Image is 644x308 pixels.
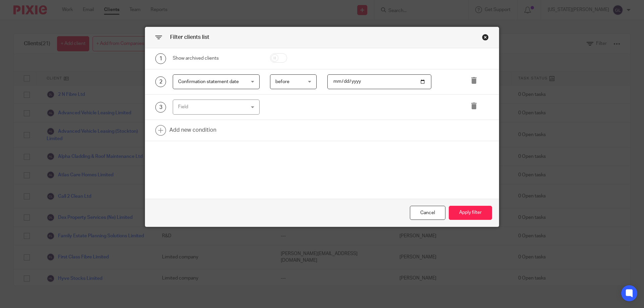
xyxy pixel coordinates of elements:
div: 3 [155,102,166,113]
div: 1 [155,53,166,64]
div: Close this dialog window [410,206,445,220]
div: Show archived clients [173,55,260,62]
span: before [275,79,289,84]
button: Apply filter [449,206,492,220]
div: 2 [155,76,166,87]
span: Filter clients list [170,35,209,40]
div: Close this dialog window [482,34,489,41]
span: Confirmation statement date [178,79,239,84]
div: Field [178,100,243,114]
input: YYYY-MM-DD [327,74,432,89]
